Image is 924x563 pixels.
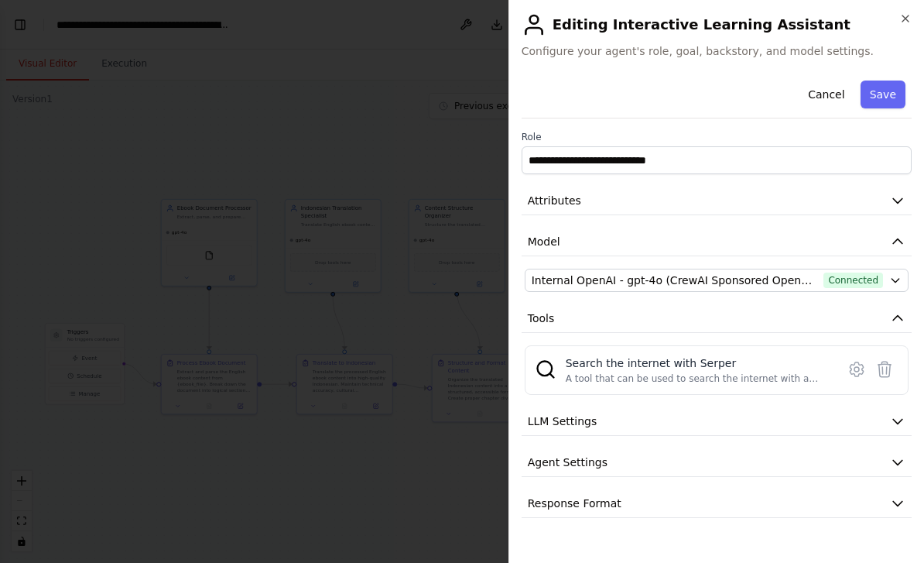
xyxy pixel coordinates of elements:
button: Delete tool [871,355,898,383]
button: Attributes [522,187,912,215]
button: LLM Settings [522,407,912,436]
button: Response Format [522,489,912,518]
span: Connected [823,273,883,288]
label: Role [522,131,912,143]
button: Cancel [799,81,854,108]
span: Internal OpenAI - gpt-4o (CrewAI Sponsored OpenAI Connection) [532,273,818,288]
span: Response Format [528,496,621,511]
button: Internal OpenAI - gpt-4o (CrewAI Sponsored OpenAI Connection)Connected [525,269,909,292]
span: Model [528,234,560,249]
span: Configure your agent's role, goal, backstory, and model settings. [522,43,912,59]
img: SerperDevTool [535,359,556,380]
button: Save [861,81,905,108]
button: Model [522,228,912,256]
h2: Editing Interactive Learning Assistant [522,12,912,37]
div: Search the internet with Serper [566,355,827,371]
span: Attributes [528,193,581,208]
span: Tools [528,311,555,326]
div: A tool that can be used to search the internet with a search_query. Supports different search typ... [566,372,827,385]
button: Configure tool [843,355,871,383]
button: Tools [522,304,912,333]
span: LLM Settings [528,414,597,429]
button: Agent Settings [522,448,912,477]
span: Agent Settings [528,455,607,470]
